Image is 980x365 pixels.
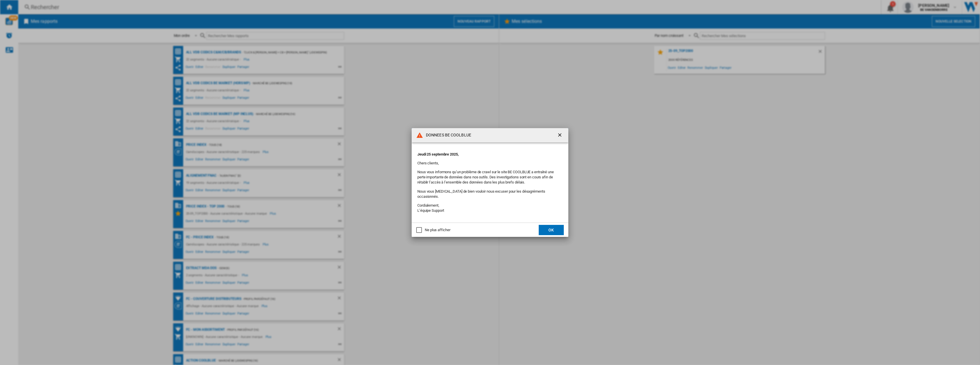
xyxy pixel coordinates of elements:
[417,189,563,199] p: Nous vous [MEDICAL_DATA] de bien vouloir nous excuser pour les désagréments occasionnés.
[557,132,564,139] ng-md-icon: getI18NText('BUTTONS.CLOSE_DIALOG')
[417,170,563,185] p: Nous vous informons qu’un problème de crawl sur le site BE COOLBLUE a entraîné une perte importan...
[425,227,450,233] div: Ne plus afficher
[417,161,563,166] p: Chers clients,
[416,227,450,233] md-checkbox: Ne plus afficher
[539,225,564,235] button: OK
[423,132,471,138] h4: DONNEES BE COOLBLUE
[417,203,563,213] p: Cordialement, L’équipe Support
[555,130,566,141] button: getI18NText('BUTTONS.CLOSE_DIALOG')
[417,152,459,156] strong: Jeudi 25 septembre 2025,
